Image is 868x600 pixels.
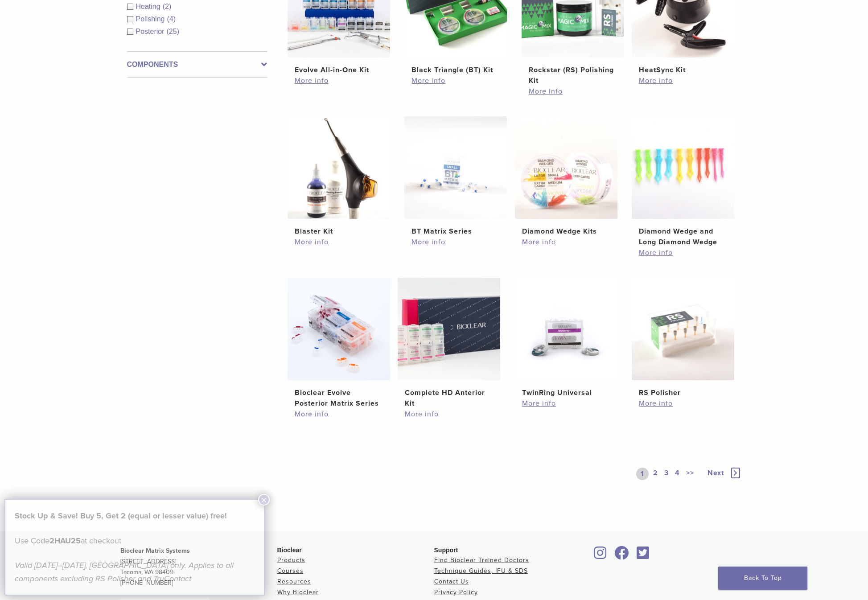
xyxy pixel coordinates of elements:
[434,547,458,554] span: Support
[411,65,500,75] h2: Black Triangle (BT) Kit
[167,15,176,23] span: (4)
[49,536,81,546] strong: 2HAU25
[673,468,682,480] a: 4
[15,560,234,584] em: Valid [DATE]–[DATE], [GEOGRAPHIC_DATA] only. Applies to all components excluding RS Polisher and ...
[411,237,500,247] a: More info
[514,116,618,237] a: Diamond Wedge KitsDiamond Wedge Kits
[295,75,383,86] a: More info
[277,556,305,564] a: Products
[529,86,617,97] a: More info
[434,556,529,564] a: Find Bioclear Trained Doctors
[514,278,618,398] a: TwinRing UniversalTwinRing Universal
[639,387,727,398] h2: RS Polisher
[634,551,653,560] a: Bioclear
[515,116,617,219] img: Diamond Wedge Kits
[295,65,383,75] h2: Evolve All-in-One Kit
[163,3,172,10] span: (2)
[632,116,734,219] img: Diamond Wedge and Long Diamond Wedge
[404,116,507,219] img: BT Matrix Series
[434,567,528,575] a: Technique Guides, IFU & SDS
[398,278,500,380] img: Complete HD Anterior Kit
[522,398,610,409] a: More info
[411,75,500,86] a: More info
[639,247,727,258] a: More info
[287,116,391,237] a: Blaster KitBlaster Kit
[639,65,727,75] h2: HeatSync Kit
[127,59,267,70] label: Components
[434,578,469,585] a: Contact Us
[639,75,727,86] a: More info
[295,387,383,409] h2: Bioclear Evolve Posterior Matrix Series
[288,116,390,219] img: Blaster Kit
[15,511,227,521] strong: Stock Up & Save! Buy 5, Get 2 (equal or lesser value) free!
[522,387,610,398] h2: TwinRing Universal
[295,226,383,237] h2: Blaster Kit
[288,278,390,380] img: Bioclear Evolve Posterior Matrix Series
[405,409,493,419] a: More info
[277,567,304,575] a: Courses
[167,28,179,35] span: (25)
[522,226,610,237] h2: Diamond Wedge Kits
[612,551,632,560] a: Bioclear
[295,237,383,247] a: More info
[277,578,311,585] a: Resources
[684,468,696,480] a: >>
[522,237,610,247] a: More info
[277,547,302,554] span: Bioclear
[405,387,493,409] h2: Complete HD Anterior Kit
[258,494,270,505] button: Close
[636,468,649,480] a: 1
[434,588,478,596] a: Privacy Policy
[411,226,500,237] h2: BT Matrix Series
[136,15,167,23] span: Polishing
[632,278,734,380] img: RS Polisher
[397,278,501,409] a: Complete HD Anterior KitComplete HD Anterior Kit
[295,409,383,419] a: More info
[651,468,660,480] a: 2
[631,116,735,247] a: Diamond Wedge and Long Diamond WedgeDiamond Wedge and Long Diamond Wedge
[662,468,671,480] a: 3
[287,278,391,409] a: Bioclear Evolve Posterior Matrix SeriesBioclear Evolve Posterior Matrix Series
[15,534,255,547] p: Use Code at checkout
[591,551,610,560] a: Bioclear
[639,226,727,247] h2: Diamond Wedge and Long Diamond Wedge
[718,567,807,590] a: Back To Top
[708,468,724,477] span: Next
[277,588,319,596] a: Why Bioclear
[404,116,508,237] a: BT Matrix SeriesBT Matrix Series
[136,3,163,10] span: Heating
[529,65,617,86] h2: Rockstar (RS) Polishing Kit
[515,278,617,380] img: TwinRing Universal
[639,398,727,409] a: More info
[631,278,735,398] a: RS PolisherRS Polisher
[136,28,167,35] span: Posterior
